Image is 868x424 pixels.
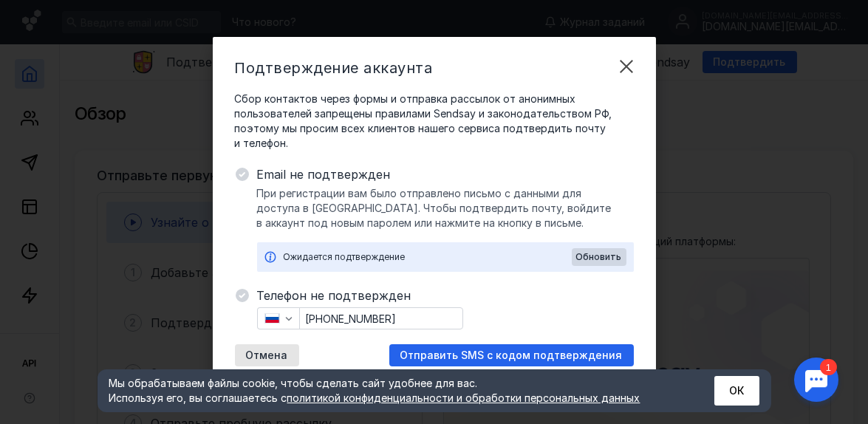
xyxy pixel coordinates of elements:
[572,248,626,266] button: Обновить
[33,9,50,25] div: 1
[257,165,634,183] span: Email не подтвержден
[235,59,433,77] span: Подтверждение аккаунта
[714,376,759,406] button: ОК
[246,349,288,362] span: Отмена
[400,349,623,362] span: Отправить SMS с кодом подтверждения
[257,186,634,230] span: При регистрации вам было отправлено письмо с данными для доступа в [GEOGRAPHIC_DATA]. Чтобы подтв...
[576,252,622,262] span: Обновить
[284,250,572,264] div: Ожидается подтверждение
[109,376,678,406] div: Мы обрабатываем файлы cookie, чтобы сделать сайт удобнее для вас. Используя его, вы соглашаетесь c
[235,344,299,366] button: Отмена
[257,287,634,304] span: Телефон не подтвержден
[287,391,640,404] a: политикой конфиденциальности и обработки персональных данных
[389,344,634,366] button: Отправить SMS с кодом подтверждения
[235,92,634,151] span: Сбор контактов через формы и отправка рассылок от анонимных пользователей запрещены правилами Sen...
